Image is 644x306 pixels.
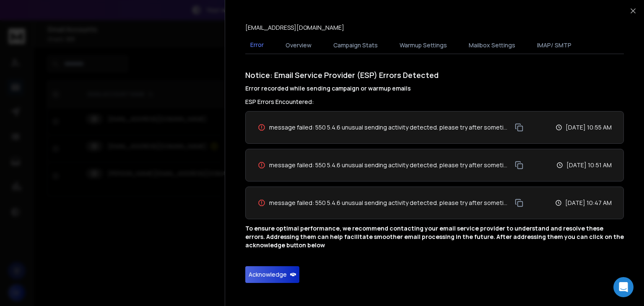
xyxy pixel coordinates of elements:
[464,36,520,54] button: Mailbox Settings
[269,123,510,132] span: message failed: 550 5.4.6 unusual sending activity detected. please try after sometime. <a href=[...
[566,123,612,132] p: [DATE] 10:55 AM
[269,199,510,207] span: message failed: 550 5.4.6 unusual sending activity detected. please try after sometime. <a href=[...
[245,224,624,249] p: To ensure optimal performance, we recommend contacting your email service provider to understand ...
[245,36,269,55] button: Error
[280,36,317,54] button: Overview
[395,36,452,54] button: Warmup Settings
[269,161,510,169] span: message failed: 550 5.4.6 unusual sending activity detected. please try after sometime. <a href=[...
[245,84,624,93] h4: Error recorded while sending campaign or warmup emails
[245,23,344,32] p: [EMAIL_ADDRESS][DOMAIN_NAME]
[532,36,576,54] button: IMAP/ SMTP
[566,161,612,169] p: [DATE] 10:51 AM
[613,277,634,297] div: Open Intercom Messenger
[245,98,624,106] h3: ESP Errors Encountered:
[245,266,299,283] button: Acknowledge
[328,36,383,54] button: Campaign Stats
[565,199,612,207] p: [DATE] 10:47 AM
[245,69,624,93] h1: Notice: Email Service Provider (ESP) Errors Detected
